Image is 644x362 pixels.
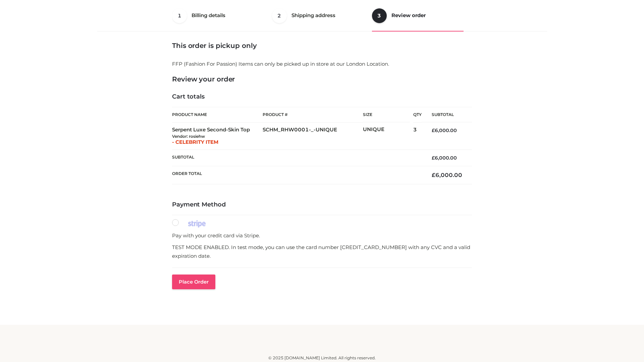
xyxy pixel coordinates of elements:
span: £ [432,155,435,161]
span: - CELEBRITY ITEM [172,139,218,145]
p: TEST MODE ENABLED. In test mode, you can use the card number [CREDIT_CARD_NUMBER] with any CVC an... [172,243,472,260]
span: £ [432,172,435,178]
td: Serpent Luxe Second-Skin Top [172,122,263,149]
td: SCHM_RHW0001-_-UNIQUE [263,122,363,149]
p: Pay with your credit card via Stripe. [172,231,472,240]
button: Place order [172,275,215,289]
th: Qty [413,107,422,123]
h3: This order is pickup only [172,42,472,50]
small: Vendor: rosiehw [172,134,205,139]
th: Product # [263,107,363,123]
h4: Cart totals [172,93,472,101]
th: Order Total [172,166,422,184]
th: Size [363,107,410,122]
bdi: 6,000.00 [432,172,462,178]
th: Subtotal [422,107,472,122]
div: © 2025 [DOMAIN_NAME] Limited. All rights reserved. [100,355,544,361]
td: UNIQUE [363,122,413,149]
span: £ [432,127,435,133]
th: Subtotal [172,150,422,166]
bdi: 6,000.00 [432,155,457,161]
td: 3 [413,122,422,149]
th: Product Name [172,107,263,123]
h4: Payment Method [172,201,472,208]
h3: Review your order [172,75,472,83]
p: FFP (Fashion For Passion) Items can only be picked up in store at our London Location. [172,60,472,68]
bdi: 6,000.00 [432,127,457,133]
